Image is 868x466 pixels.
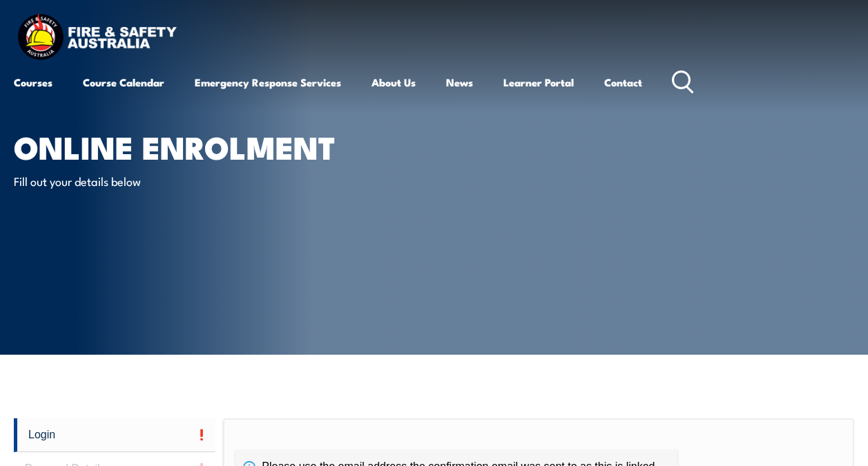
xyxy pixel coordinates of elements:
[14,66,52,99] a: Courses
[83,66,164,99] a: Course Calendar
[372,66,416,99] a: About Us
[503,66,574,99] a: Learner Portal
[14,133,355,160] h1: Online Enrolment
[604,66,642,99] a: Contact
[195,66,341,99] a: Emergency Response Services
[446,66,473,99] a: News
[14,173,266,189] p: Fill out your details below
[14,418,215,452] a: Login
